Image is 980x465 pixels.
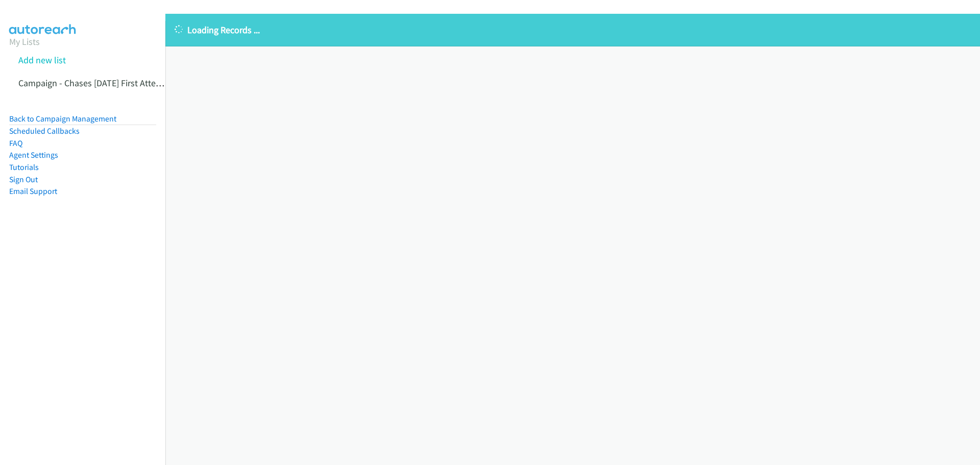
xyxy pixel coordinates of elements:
[9,114,116,124] a: Back to Campaign Management
[18,77,171,89] a: Campaign - Chases [DATE] First Attempt
[9,175,38,184] a: Sign Out
[18,54,66,66] a: Add new list
[9,138,22,148] a: FAQ
[9,186,57,196] a: Email Support
[9,126,80,136] a: Scheduled Callbacks
[9,36,40,47] a: My Lists
[9,150,58,160] a: Agent Settings
[175,23,971,37] p: Loading Records ...
[9,162,39,172] a: Tutorials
